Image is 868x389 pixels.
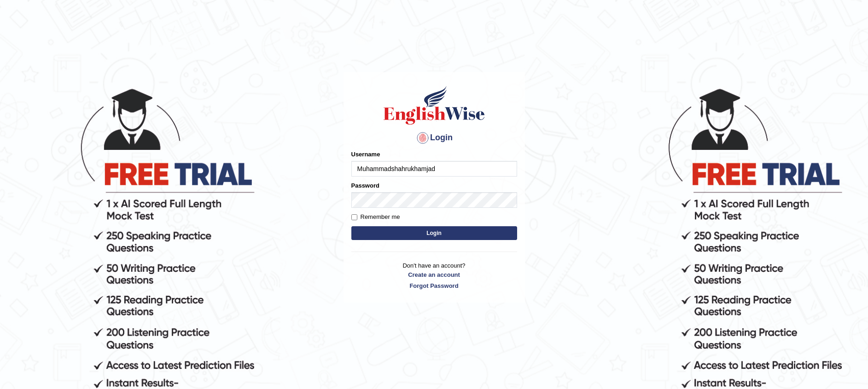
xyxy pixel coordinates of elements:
a: Forgot Password [351,281,517,290]
h4: Login [351,131,517,145]
img: Logo of English Wise sign in for intelligent practice with AI [382,85,487,126]
label: Password [351,181,379,190]
label: Remember me [351,212,400,222]
input: Remember me [351,214,357,220]
a: Create an account [351,270,517,279]
label: Username [351,150,380,159]
button: Login [351,226,517,240]
p: Don't have an account? [351,261,517,290]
